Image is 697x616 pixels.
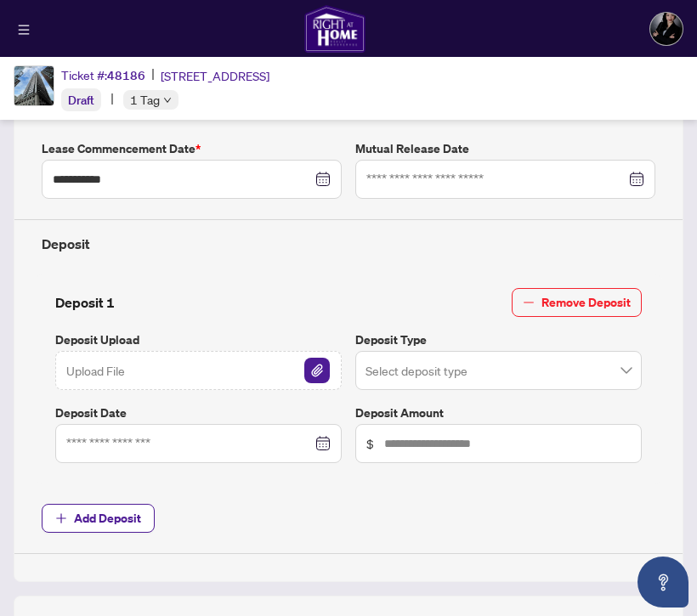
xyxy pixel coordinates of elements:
[107,68,145,83] span: 48186
[161,66,269,85] span: [STREET_ADDRESS]
[304,358,330,383] img: File Attachement
[303,357,331,384] button: File Attachement
[42,504,155,533] button: Add Deposit
[14,66,54,105] img: IMG-C12266093_1.jpg
[68,93,94,108] span: Draft
[637,557,688,608] button: Open asap
[74,505,141,532] span: Add Deposit
[55,292,115,313] h4: Deposit 1
[512,288,642,317] button: Remove Deposit
[55,404,342,422] label: Deposit Date
[366,434,374,453] span: $
[355,139,655,158] label: Mutual Release Date
[523,297,535,308] span: minus
[650,13,683,45] img: Profile Icon
[61,65,145,85] div: Ticket #:
[130,90,160,110] span: 1 Tag
[304,5,365,53] img: logo
[42,234,655,254] h4: Deposit
[355,404,642,422] label: Deposit Amount
[355,331,642,349] label: Deposit Type
[42,139,342,158] label: Lease Commencement Date
[55,331,342,349] label: Deposit Upload
[163,96,172,105] span: down
[18,24,30,36] span: menu
[66,361,125,380] span: Upload File
[55,351,342,390] span: Upload FileFile Attachement
[55,512,67,524] span: plus
[541,289,631,316] span: Remove Deposit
